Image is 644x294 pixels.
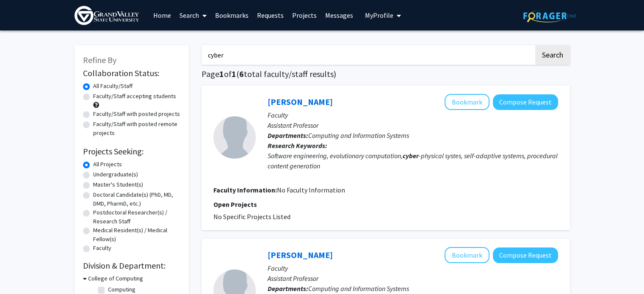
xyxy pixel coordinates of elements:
img: Grand Valley State University Logo [75,6,139,25]
a: Bookmarks [211,0,253,30]
span: Computing and Information Systems [308,131,409,140]
button: Compose Request to Byron DeVries [493,247,558,263]
label: Faculty/Staff accepting students [93,92,176,101]
h2: Collaboration Status: [83,68,180,78]
input: Search Keywords [202,45,534,65]
a: Search [175,0,211,30]
h3: College of Computing [88,274,143,283]
label: Faculty [93,244,111,253]
button: Compose Request to Eric Fredericks [493,94,558,110]
label: Faculty/Staff with posted projects [93,110,180,118]
label: Doctoral Candidate(s) (PhD, MD, DMD, PharmD, etc.) [93,190,180,208]
div: Software engineering, evolutionary computation, -physical systes, self-adaptive systems, procedur... [268,151,558,171]
span: 6 [239,69,244,79]
label: Faculty/Staff with posted remote projects [93,120,180,137]
p: Assistant Professor [268,273,558,283]
b: Research Keywords: [268,141,327,150]
span: 1 [232,69,236,79]
iframe: Chat [6,256,36,288]
span: No Specific Projects Listed [213,212,290,221]
b: cyber [403,151,419,160]
span: Refine By [83,55,116,65]
h2: Division & Department: [83,261,180,271]
label: Medical Resident(s) / Medical Fellow(s) [93,226,180,244]
button: Add Eric Fredericks to Bookmarks [445,94,489,110]
b: Departments: [268,131,308,140]
label: Postdoctoral Researcher(s) / Research Staff [93,208,180,226]
label: Computing [108,285,135,294]
label: All Faculty/Staff [93,82,133,91]
a: [PERSON_NAME] [268,250,333,260]
a: [PERSON_NAME] [268,96,333,107]
h1: Page of ( total faculty/staff results) [202,69,570,79]
a: Projects [288,0,321,30]
button: Search [535,45,570,65]
span: No Faculty Information [277,186,345,194]
p: Open Projects [213,199,558,209]
p: Assistant Professor [268,120,558,130]
label: All Projects [93,160,122,169]
span: 1 [219,69,224,79]
b: Faculty Information: [213,186,277,194]
button: Add Byron DeVries to Bookmarks [445,247,489,263]
label: Undergraduate(s) [93,170,138,179]
a: Messages [321,0,357,30]
a: Home [149,0,175,30]
p: Faculty [268,263,558,273]
h2: Projects Seeking: [83,146,180,157]
label: Master's Student(s) [93,180,143,189]
img: ForagerOne Logo [523,9,576,22]
a: Requests [253,0,288,30]
span: My Profile [365,11,393,19]
span: Computing and Information Systems [308,284,409,293]
p: Faculty [268,110,558,120]
b: Departments: [268,284,308,293]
